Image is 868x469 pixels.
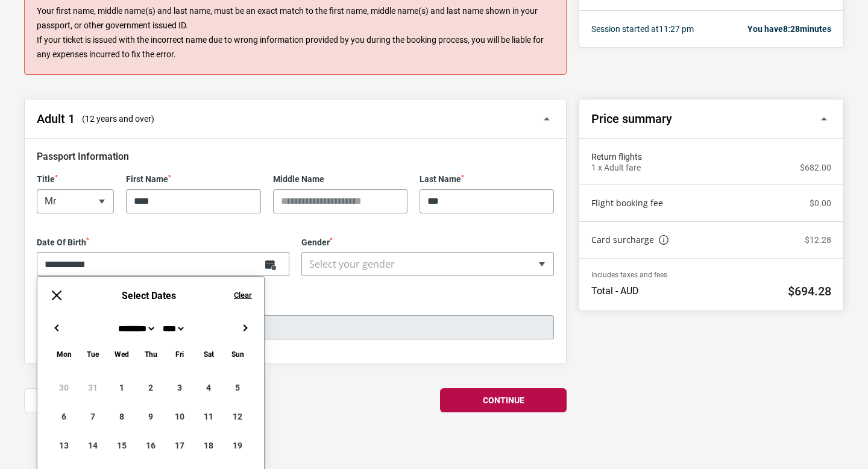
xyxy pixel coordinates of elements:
span: Mr [37,189,114,213]
label: Email Address [37,300,554,310]
span: Select your gender [309,257,395,271]
div: 16 [136,431,165,460]
div: Tuesday [78,347,107,361]
label: First Name [126,174,260,184]
p: Includes taxes and fees [591,271,831,279]
div: 1 [107,373,136,402]
div: 2 [136,373,165,402]
div: 12 [223,402,252,431]
div: 11 [194,402,223,431]
button: Continue [440,388,567,412]
p: $0.00 [810,198,831,209]
div: 13 [49,431,78,460]
button: Clear [234,290,252,301]
span: Select your gender [301,252,554,276]
h6: Select Dates [76,290,222,301]
a: Flight booking fee [591,197,663,209]
h2: Price summary [591,112,672,126]
div: 9 [136,402,165,431]
div: 17 [165,431,194,460]
div: 6 [49,402,78,431]
span: Mr [37,190,113,213]
div: 3 [165,373,194,402]
h2: $694.28 [788,284,831,298]
p: $682.00 [800,163,831,173]
div: Saturday [194,347,223,361]
p: Session started at [591,23,694,35]
label: Middle Name [273,174,407,184]
span: Return flights [591,151,831,163]
p: Total - AUD [591,285,639,297]
div: Monday [49,347,78,361]
div: 19 [223,431,252,460]
div: 31 [78,373,107,402]
span: 8:28 [783,24,800,34]
div: Friday [165,347,194,361]
label: Title [37,174,114,184]
span: Select your gender [302,253,553,276]
button: → [237,321,252,335]
button: ← [49,321,64,335]
div: Thursday [136,347,165,361]
label: Gender [301,238,554,248]
div: Sunday [223,347,252,361]
div: 8 [107,402,136,431]
button: Adult 1 (12 years and over) [25,99,566,139]
p: You have minutes [747,23,831,35]
label: Last Name [420,174,554,184]
div: 15 [107,431,136,460]
div: 18 [194,431,223,460]
div: 30 [49,373,78,402]
div: 10 [165,402,194,431]
label: Date Of Birth [37,238,289,248]
span: (12 years and over) [82,113,154,125]
div: Wednesday [107,347,136,361]
span: 11:27 pm [659,24,694,34]
h2: Adult 1 [37,112,75,126]
button: Price summary [579,99,843,139]
div: 5 [223,373,252,402]
div: 4 [194,373,223,402]
p: Your first name, middle name(s) and last name, must be an exact match to the first name, middle n... [37,4,554,61]
a: Card surcharge [591,234,668,246]
button: Back [24,388,151,412]
div: 14 [78,431,107,460]
h3: Passport Information [37,151,554,162]
p: 1 x Adult fare [591,163,641,173]
p: $12.28 [805,235,831,245]
div: 7 [78,402,107,431]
